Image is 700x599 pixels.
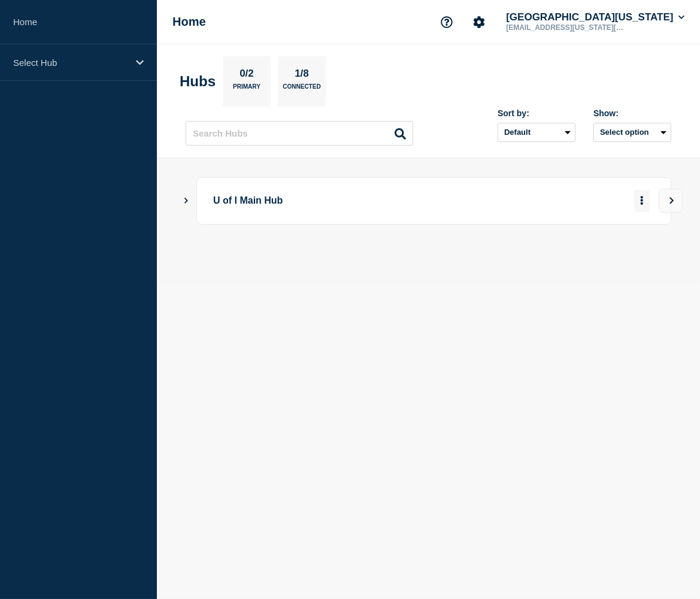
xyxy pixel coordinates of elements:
[504,23,628,32] p: [EMAIL_ADDRESS][US_STATE][DOMAIN_NAME]
[172,15,206,29] h1: Home
[634,190,650,212] button: More actions
[186,121,413,146] input: Search Hubs
[290,68,314,83] p: 1/8
[593,108,671,118] div: Show:
[183,196,189,205] button: Show Connected Hubs
[659,189,683,213] button: View
[13,58,128,68] p: Select Hub
[213,190,584,212] p: U of I Main Hub
[498,108,575,118] div: Sort by:
[593,123,671,142] button: Select option
[180,73,216,90] h2: Hubs
[498,123,575,142] select: Sort by
[283,83,320,96] p: Connected
[235,68,259,83] p: 0/2
[504,11,687,23] button: [GEOGRAPHIC_DATA][US_STATE]
[434,10,459,35] button: Support
[466,10,492,35] button: Account settings
[233,83,260,96] p: Primary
